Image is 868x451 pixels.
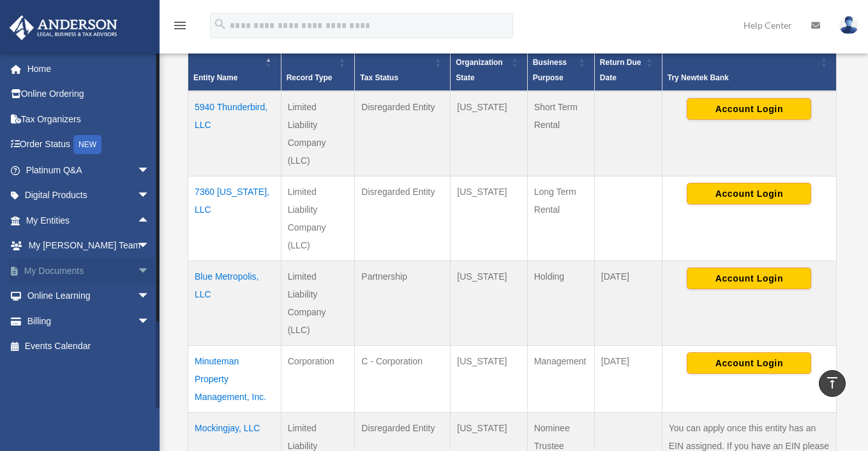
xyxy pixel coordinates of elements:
[188,34,281,92] th: Entity Name: Activate to invert sorting
[9,56,169,82] a: Home
[355,34,451,92] th: Tax Status: Activate to sort
[73,135,101,154] div: NEW
[451,346,527,413] td: [US_STATE]
[9,157,169,183] a: Platinum Q&Aarrow_drop_down
[451,261,527,346] td: [US_STATE]
[527,91,594,176] td: Short Term Rental
[137,258,163,284] span: arrow_drop_down
[355,91,451,176] td: Disregarded Entity
[188,261,281,346] td: Blue Metropolis, LLC
[281,34,355,92] th: Record Type: Activate to sort
[172,22,188,33] a: menu
[360,73,398,82] span: Tax Status
[819,370,846,397] a: vertical_align_top
[527,261,594,346] td: Holding
[687,357,811,368] a: Account Login
[287,73,333,82] span: Record Type
[839,16,858,34] img: User Pic
[137,283,163,310] span: arrow_drop_down
[687,273,811,283] a: Account Login
[451,34,527,92] th: Organization State: Activate to sort
[527,34,594,92] th: Business Purpose: Activate to sort
[9,258,169,283] a: My Documentsarrow_drop_down
[687,98,811,120] button: Account Login
[9,308,169,334] a: Billingarrow_drop_down
[137,308,163,334] span: arrow_drop_down
[355,261,451,346] td: Partnership
[355,346,451,413] td: C - Corporation
[281,261,355,346] td: Limited Liability Company (LLC)
[137,233,163,259] span: arrow_drop_down
[281,91,355,176] td: Limited Liability Company (LLC)
[451,176,527,261] td: [US_STATE]
[825,375,840,390] i: vertical_align_top
[668,70,817,85] div: Try Newtek Bank
[172,18,188,33] i: menu
[662,34,836,92] th: Try Newtek Bank : Activate to sort
[193,73,237,82] span: Entity Name
[213,17,227,31] i: search
[137,183,163,209] span: arrow_drop_down
[687,352,811,374] button: Account Login
[9,283,169,309] a: Online Learningarrow_drop_down
[355,176,451,261] td: Disregarded Entity
[188,346,281,413] td: Minuteman Property Management, Inc.
[687,188,811,198] a: Account Login
[9,106,169,132] a: Tax Organizers
[281,346,355,413] td: Corporation
[687,268,811,289] button: Account Login
[594,34,662,92] th: Federal Return Due Date: Activate to sort
[451,91,527,176] td: [US_STATE]
[6,15,121,40] img: Anderson Advisors Platinum Portal
[687,103,811,113] a: Account Login
[9,233,169,259] a: My [PERSON_NAME] Teamarrow_drop_down
[188,91,281,176] td: 5940 Thunderbird, LLC
[9,183,169,208] a: Digital Productsarrow_drop_down
[137,157,163,183] span: arrow_drop_down
[600,43,641,82] span: Federal Return Due Date
[9,334,169,359] a: Events Calendar
[9,132,169,158] a: Order StatusNEW
[9,208,163,233] a: My Entitiesarrow_drop_up
[137,208,163,234] span: arrow_drop_up
[188,176,281,261] td: 7360 [US_STATE], LLC
[594,261,662,346] td: [DATE]
[687,183,811,204] button: Account Login
[527,176,594,261] td: Long Term Rental
[594,346,662,413] td: [DATE]
[533,58,567,82] span: Business Purpose
[456,58,502,82] span: Organization State
[9,82,169,107] a: Online Ordering
[281,176,355,261] td: Limited Liability Company (LLC)
[527,346,594,413] td: Management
